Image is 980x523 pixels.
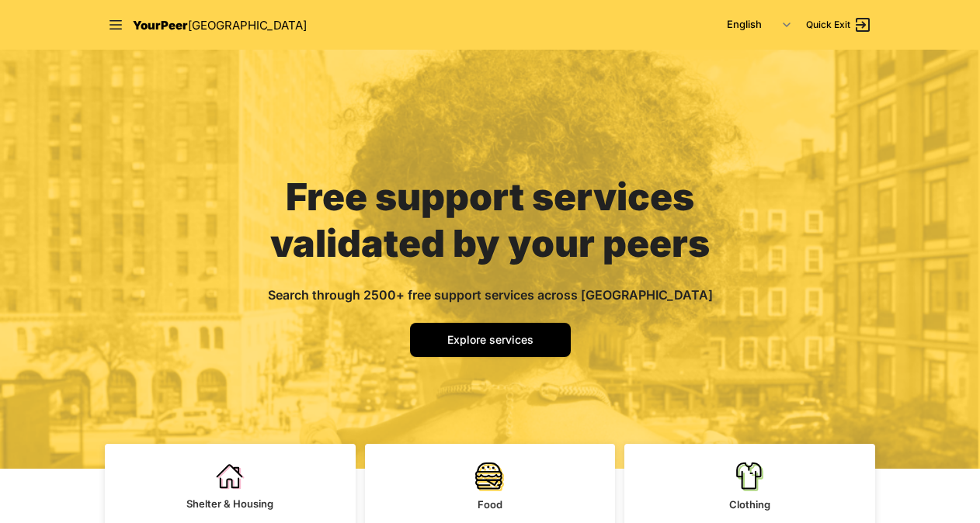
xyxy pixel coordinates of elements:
[806,16,872,34] a: Quick Exit
[729,498,770,511] span: Clothing
[478,498,502,511] span: Food
[133,16,307,35] a: YourPeer[GEOGRAPHIC_DATA]
[270,174,710,266] span: Free support services validated by your peers
[268,287,713,303] span: Search through 2500+ free support services across [GEOGRAPHIC_DATA]
[186,497,273,510] span: Shelter & Housing
[447,333,533,346] span: Explore services
[806,19,850,31] span: Quick Exit
[188,18,307,33] span: [GEOGRAPHIC_DATA]
[410,323,571,357] a: Explore services
[133,18,188,33] span: YourPeer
